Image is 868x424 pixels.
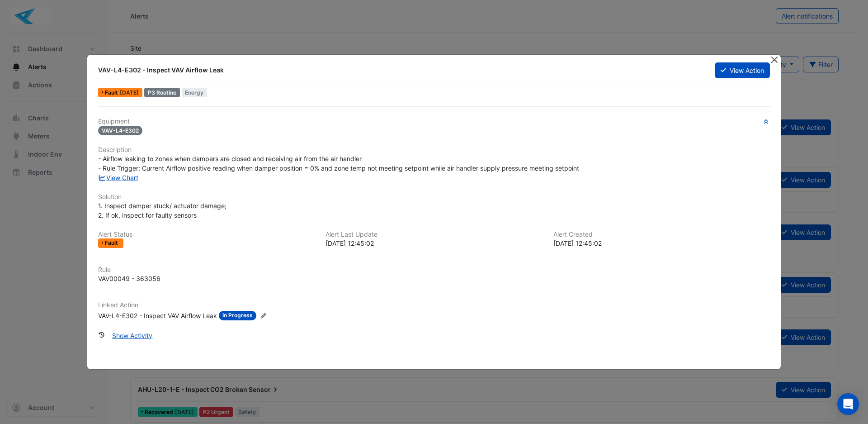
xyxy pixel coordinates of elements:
[98,266,770,274] h6: Rule
[325,231,542,238] h6: Alert Last Update
[98,231,315,238] h6: Alert Status
[98,118,770,125] h6: Equipment
[553,238,770,248] div: [DATE] 12:45:02
[105,90,120,95] span: Fault
[98,174,138,181] a: View Chart
[325,238,542,248] div: [DATE] 12:45:02
[260,312,267,319] fa-icon: Edit Linked Action
[98,155,579,172] span: - Airflow leaking to zones when dampers are closed and receiving air from the air handler - Rule ...
[98,146,770,154] h6: Description
[105,240,120,246] span: Fault
[98,301,770,309] h6: Linked Action
[98,126,142,135] span: VAV-L4-E302
[98,311,217,320] div: VAV-L4-E302 - Inspect VAV Airflow Leak
[715,62,770,78] button: View Action
[837,393,859,415] div: Open Intercom Messenger
[98,274,160,283] div: VAV00049 - 363056
[769,55,779,64] button: Close
[182,88,208,97] span: Energy
[144,88,180,97] div: P3 Routine
[98,202,226,219] span: 1. Inspect damper stuck/ actuator damage; 2. If ok, inspect for faulty sensors
[553,231,770,238] h6: Alert Created
[120,89,139,96] span: Thu 07-Aug-2025 12:45 AWST
[219,311,256,320] span: In Progress
[98,193,770,201] h6: Solution
[106,328,158,343] button: Show Activity
[98,66,704,75] div: VAV-L4-E302 - Inspect VAV Airflow Leak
